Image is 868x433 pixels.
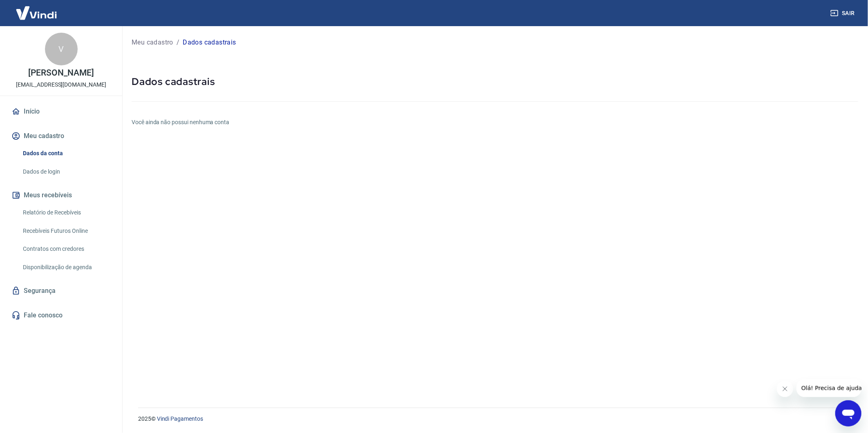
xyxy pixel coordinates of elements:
a: Início [10,103,112,121]
p: [EMAIL_ADDRESS][DOMAIN_NAME] [16,80,106,89]
a: Contratos com credores [20,241,112,257]
p: [PERSON_NAME] [28,69,94,77]
iframe: Fechar mensagem [777,381,793,397]
iframe: Mensagem da empresa [796,379,861,397]
a: Dados de login [20,163,112,180]
p: / [177,38,179,47]
span: Olá! Precisa de ajuda? [5,6,69,12]
button: Meus recebíveis [10,186,112,204]
p: 2025 © [138,415,848,423]
a: Dados da conta [20,145,112,162]
a: Fale conosco [10,306,112,324]
a: Meu cadastro [132,38,173,47]
h5: Dados cadastrais [132,75,858,88]
div: V [45,33,78,65]
button: Sair [829,6,858,21]
iframe: Botão para abrir a janela de mensagens [835,400,861,426]
a: Recebíveis Futuros Online [20,223,112,239]
a: Disponibilização de agenda [20,259,112,276]
img: Vindi [10,0,63,25]
p: Dados cadastrais [183,38,236,47]
button: Meu cadastro [10,127,112,145]
a: Vindi Pagamentos [157,415,203,422]
a: Relatório de Recebíveis [20,204,112,221]
h6: Você ainda não possui nenhuma conta [132,118,858,127]
a: Segurança [10,282,112,300]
